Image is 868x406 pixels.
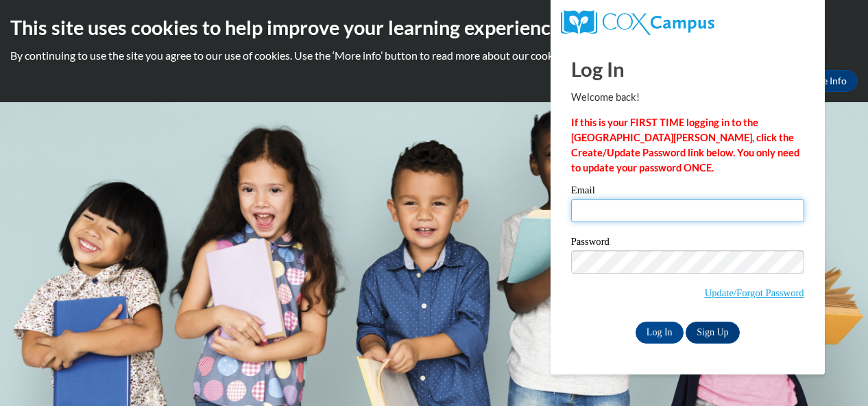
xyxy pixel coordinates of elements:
strong: If this is your FIRST TIME logging in to the [GEOGRAPHIC_DATA][PERSON_NAME], click the Create/Upd... [571,117,799,174]
img: COX Campus [561,10,714,35]
label: Email [571,185,804,199]
h2: This site uses cookies to help improve your learning experience. [10,14,858,41]
a: Sign Up [686,322,739,344]
p: By continuing to use the site you agree to our use of cookies. Use the ‘More info’ button to read... [10,48,858,63]
p: Welcome back! [571,90,804,105]
a: Update/Forgot Password [705,287,804,298]
input: Log In [636,322,684,344]
h1: Log In [571,55,804,83]
a: More Info [793,70,858,92]
label: Password [571,237,804,250]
